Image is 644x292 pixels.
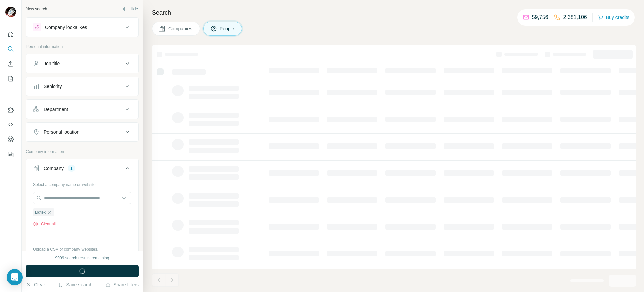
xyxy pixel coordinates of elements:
img: Avatar [5,7,16,17]
button: Clear all [33,221,56,227]
p: 59,756 [532,13,548,22]
p: Upload a CSV of company websites. [33,246,131,252]
div: Department [44,106,68,113]
button: Use Surfe on LinkedIn [5,104,16,116]
div: Job title [44,60,60,67]
button: My lists [5,73,16,85]
div: Company [44,165,64,172]
button: Seniority [26,78,138,94]
p: Personal information [26,44,139,50]
button: Company1 [26,160,138,179]
button: Feedback [5,148,16,160]
button: Buy credits [598,13,629,22]
button: Company lookalikes [26,19,138,35]
button: Quick start [5,28,16,40]
span: People [220,25,235,32]
button: Save search [58,281,92,288]
button: Share filters [105,281,139,288]
p: Company information [26,149,139,155]
p: 2,381,106 [563,13,587,22]
div: Open Intercom Messenger [7,269,23,285]
div: 1 [68,165,75,171]
button: Hide [117,4,143,14]
div: New search [26,6,47,12]
span: Lldtek [35,209,46,215]
button: Clear [26,281,45,288]
button: Department [26,101,138,117]
button: Dashboard [5,133,16,145]
span: Companies [168,25,193,32]
div: 9999 search results remaining [55,255,109,261]
button: Enrich CSV [5,58,16,70]
button: Job title [26,55,138,72]
div: Personal location [44,129,79,135]
button: Search [5,43,16,55]
button: Use Surfe API [5,119,16,131]
button: Personal location [26,124,138,140]
h4: Search [152,8,636,17]
div: Company lookalikes [45,24,87,31]
div: Seniority [44,83,62,90]
div: Select a company name or website [33,179,131,188]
